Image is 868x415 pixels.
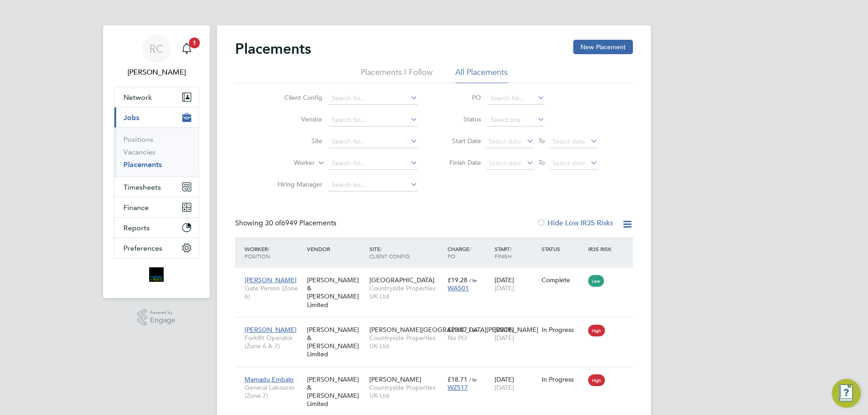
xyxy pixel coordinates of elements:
span: Select date [552,137,585,145]
span: Select date [489,137,521,145]
span: [DATE] [495,334,514,342]
button: Network [114,87,198,107]
a: Vacancies [123,148,156,156]
label: Start Date [440,137,481,145]
input: Search for... [329,135,418,148]
div: Vendor [305,241,367,257]
button: New Placement [573,40,633,54]
span: [DATE] [495,383,514,392]
button: Finance [114,197,198,217]
button: Preferences [114,238,198,258]
span: No PO [448,334,467,342]
span: Forklift Operator (Zone 6 & 7) [245,334,302,350]
div: [PERSON_NAME] & [PERSON_NAME] Limited [305,321,367,363]
label: Site [270,137,322,145]
span: / PO [448,245,471,260]
span: High [588,374,605,386]
span: Finance [123,203,149,212]
span: Gate Person (Zone 6) [245,284,302,300]
div: IR35 Risk [586,241,617,257]
span: WZ517 [448,383,468,392]
a: [PERSON_NAME]Gate Person (Zone 6)[PERSON_NAME] & [PERSON_NAME] Limited[GEOGRAPHIC_DATA]Countrysid... [242,271,633,279]
button: Reports [114,218,198,238]
span: To [536,157,547,168]
input: Search for... [329,157,418,170]
span: 6949 Placements [265,219,336,228]
span: [PERSON_NAME] [245,326,297,334]
span: / Position [245,245,270,260]
div: [DATE] [492,321,539,346]
label: Hiring Manager [270,180,322,188]
span: / Client Config [369,245,410,260]
a: Positions [123,135,153,144]
span: Engage [150,317,175,324]
div: [PERSON_NAME] & [PERSON_NAME] Limited [305,371,367,413]
span: Low [588,275,604,287]
div: Showing [235,219,338,228]
span: / hr [469,326,477,333]
div: In Progress [542,375,584,383]
label: Hide Low IR35 Risks [537,219,613,228]
div: Status [539,241,586,257]
a: Powered byEngage [137,309,176,326]
input: Search for... [329,92,418,105]
div: [PERSON_NAME] & [PERSON_NAME] Limited [305,271,367,313]
span: Countryside Properties UK Ltd [369,383,443,400]
span: To [536,135,547,147]
span: [PERSON_NAME] [245,276,297,284]
span: £23.07 [448,326,467,334]
label: PO [440,93,481,102]
span: / hr [469,277,477,284]
span: Reports [123,224,150,232]
span: / Finish [495,245,512,260]
span: Select date [552,159,585,167]
span: / hr [469,376,477,383]
span: Select date [489,159,521,167]
nav: Main navigation [103,25,210,298]
button: Engage Resource Center [832,379,861,408]
div: Jobs [114,127,198,177]
span: [DATE] [495,284,514,292]
div: [DATE] [492,271,539,297]
input: Search for... [329,114,418,126]
div: Charge [445,241,492,264]
a: RC[PERSON_NAME] [114,34,199,78]
a: Go to home page [114,267,199,282]
span: Mamadu Embalo [245,375,293,383]
span: High [588,325,605,336]
a: Placements [123,160,162,169]
input: Search for... [329,179,418,191]
span: Robyn Clarke [114,67,199,78]
label: Client Config [270,93,322,102]
span: Jobs [123,113,139,122]
span: 1 [189,37,200,48]
button: Jobs [114,107,198,127]
label: Vendor [270,115,322,123]
label: Finish Date [440,159,481,167]
div: Site [367,241,445,264]
div: In Progress [542,326,584,334]
button: Timesheets [114,177,198,197]
h2: Placements [235,40,311,58]
span: RC [149,43,164,55]
a: [PERSON_NAME]Forklift Operator (Zone 6 & 7)[PERSON_NAME] & [PERSON_NAME] Limited[PERSON_NAME][GEO... [242,321,633,328]
span: 30 of [265,219,281,228]
span: Network [123,93,152,102]
span: [GEOGRAPHIC_DATA] [369,276,434,284]
div: Worker [242,241,305,264]
span: Countryside Properties UK Ltd [369,284,443,300]
span: [PERSON_NAME] [369,375,421,383]
div: Complete [542,276,584,284]
div: Start [492,241,539,264]
span: Preferences [123,244,162,252]
span: WA501 [448,284,469,292]
img: bromak-logo-retina.png [149,267,164,282]
input: Search for... [487,92,545,105]
input: Select one [487,114,545,126]
span: £19.28 [448,276,467,284]
label: Status [440,115,481,123]
span: [PERSON_NAME][GEOGRAPHIC_DATA][PERSON_NAME] [369,326,538,334]
span: General Labourer (Zone 7) [245,383,302,400]
li: All Placements [455,67,508,83]
span: £18.71 [448,375,467,383]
